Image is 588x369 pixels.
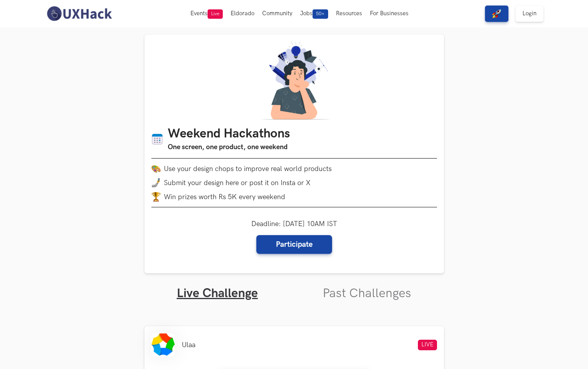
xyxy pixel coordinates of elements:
[168,142,290,153] h3: One screen, one product, one weekend
[177,286,258,301] a: Live Challenge
[164,179,311,187] span: Submit your design here or post it on Insta or X
[251,220,337,254] div: Deadline: [DATE] 10AM IST
[515,5,544,22] a: Login
[208,9,223,19] span: Live
[492,9,501,18] img: rocket
[151,164,437,173] li: Use your design chops to improve real world products
[168,127,290,142] h1: Weekend Hackathons
[323,286,411,301] a: Past Challenges
[151,192,437,201] li: Win prizes worth Rs 5K every weekend
[151,133,163,145] img: Calendar icon
[44,5,114,22] img: UXHack-logo.png
[151,192,161,201] img: trophy.png
[182,341,195,349] li: Ulaa
[256,235,332,254] a: Participate
[151,164,161,173] img: palette.png
[151,178,161,187] img: mobile-in-hand.png
[257,41,332,119] img: A designer thinking
[313,9,328,19] span: 50+
[144,273,444,301] ul: Tabs Interface
[418,340,437,350] span: LIVE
